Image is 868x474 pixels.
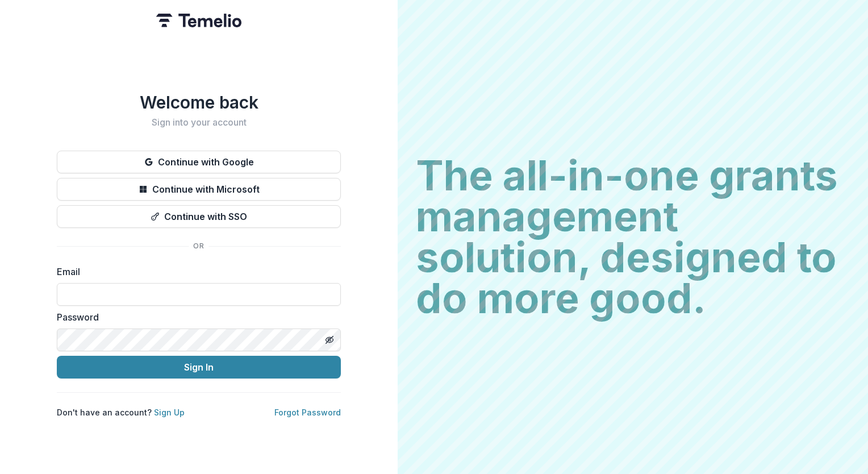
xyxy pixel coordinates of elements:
h1: Welcome back [57,92,341,113]
label: Email [57,265,334,278]
button: Continue with Microsoft [57,178,341,201]
p: Don't have an account? [57,406,185,418]
img: Temelio [156,14,241,27]
button: Toggle password visibility [320,331,339,349]
a: Forgot Password [274,408,341,417]
label: Password [57,310,334,324]
button: Continue with SSO [57,205,341,228]
h2: Sign into your account [57,117,341,128]
button: Continue with Google [57,151,341,173]
a: Sign Up [154,408,185,417]
button: Sign In [57,356,341,379]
